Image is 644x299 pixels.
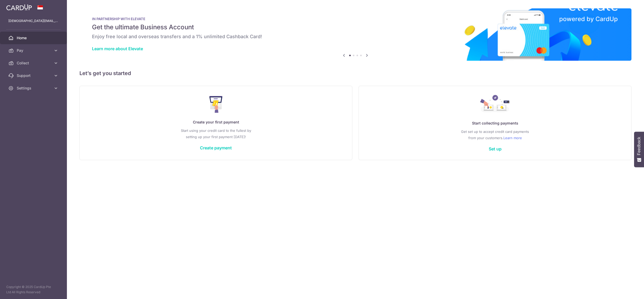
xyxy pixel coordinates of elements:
[17,86,51,91] span: Settings
[369,120,621,126] p: Start collecting payments
[369,128,621,141] p: Get set up to accept credit card payments from your customers.
[90,127,342,140] p: Start using your credit card to the fullest by setting up your first payment [DATE]!
[79,69,631,77] h5: Let’s get you started
[92,33,619,40] h6: Enjoy free local and overseas transfers and a 1% unlimited Cashback Card!
[92,23,619,31] h5: Get the ultimate Business Account
[489,146,502,151] a: Set up
[79,8,631,61] img: Renovation banner
[17,35,51,41] span: Home
[8,18,59,24] p: [DEMOGRAPHIC_DATA][EMAIL_ADDRESS][DOMAIN_NAME]
[634,132,644,167] button: Feedback - Show survey
[637,137,641,155] span: Feedback
[480,95,510,114] img: Collect Payment
[200,145,232,150] a: Create payment
[17,73,51,78] span: Support
[209,96,223,113] img: Make Payment
[17,48,51,53] span: Pay
[90,119,342,125] p: Create your first payment
[92,46,143,51] a: Learn more about Elevate
[17,60,51,66] span: Collect
[6,4,32,10] img: CardUp
[92,17,619,21] p: IN PARTNERSHIP WITH ELEVATE
[503,135,522,141] a: Learn more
